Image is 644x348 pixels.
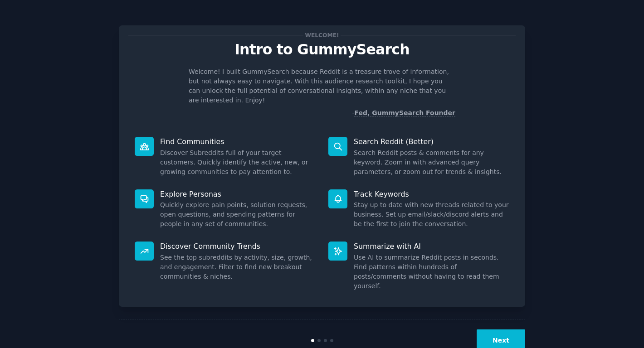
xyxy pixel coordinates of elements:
[354,148,509,177] dd: Search Reddit posts & comments for any keyword. Zoom in with advanced query parameters, or zoom o...
[354,137,509,146] p: Search Reddit (Better)
[352,108,455,118] div: -
[128,42,516,58] p: Intro to GummySearch
[160,189,316,199] p: Explore Personas
[189,67,455,105] p: Welcome! I built GummySearch because Reddit is a treasure trove of information, but not always ea...
[160,253,316,281] dd: See the top subreddits by activity, size, growth, and engagement. Filter to find new breakout com...
[303,30,341,40] span: Welcome!
[354,200,509,229] dd: Stay up to date with new threads related to your business. Set up email/slack/discord alerts and ...
[354,109,455,117] a: Fed, GummySearch Founder
[160,148,316,177] dd: Discover Subreddits full of your target customers. Quickly identify the active, new, or growing c...
[354,242,509,251] p: Summarize with AI
[354,253,509,291] dd: Use AI to summarize Reddit posts in seconds. Find patterns within hundreds of posts/comments with...
[160,200,316,229] dd: Quickly explore pain points, solution requests, open questions, and spending patterns for people ...
[160,137,316,146] p: Find Communities
[354,189,509,199] p: Track Keywords
[160,242,316,251] p: Discover Community Trends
